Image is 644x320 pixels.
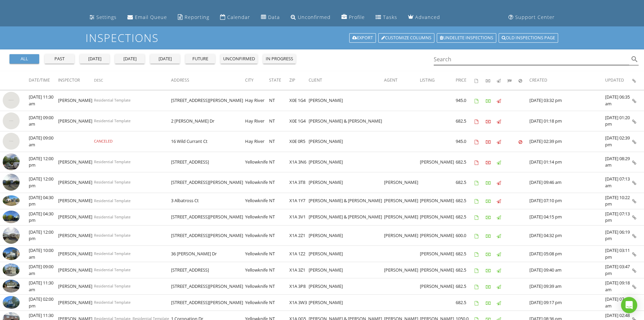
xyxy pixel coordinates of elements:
span: Residential Template [94,198,130,203]
td: [PERSON_NAME] [384,193,420,209]
button: past [45,54,74,64]
td: [DATE] 04:32 pm [529,225,605,246]
img: streetview [3,153,20,170]
th: Paid: Not sorted. [486,71,497,90]
td: [PERSON_NAME] [384,225,420,246]
td: 682.5 [456,295,475,311]
th: Inspector: Not sorted. [58,71,94,90]
a: Data [258,11,283,24]
td: X1A 3N6 [289,152,309,172]
td: [STREET_ADDRESS][PERSON_NAME] [171,278,245,295]
button: future [185,54,215,64]
div: future [188,56,212,62]
a: Export [349,33,376,43]
td: NT [269,131,289,152]
td: NT [269,172,289,193]
td: 16 Wild Currant Ct [171,131,245,152]
td: NT [269,111,289,131]
td: [PERSON_NAME] [309,172,384,193]
div: Advanced [415,14,440,20]
th: Agreements signed: Not sorted. [475,71,485,90]
div: past [47,56,72,62]
td: [STREET_ADDRESS][PERSON_NAME] [171,225,245,246]
td: [DATE] 02:39 pm [529,131,605,152]
td: X1A 3P8 [289,278,309,295]
img: 9315255%2Fcover_photos%2Fm5Z6PdJZj5QA0FUFM8nt%2Fsmall.jpeg [3,211,20,223]
th: Price: Not sorted. [456,71,475,90]
td: [STREET_ADDRESS] [171,152,245,172]
td: 600.0 [456,225,475,246]
td: [DATE] 05:08 pm [529,246,605,262]
td: [PERSON_NAME] [420,152,456,172]
img: 9308647%2Fcover_photos%2FyVtullAdyQNCWOCnANGC%2Fsmall.jpeg [3,263,20,276]
button: [DATE] [80,54,110,64]
th: Inspection Details: Not sorted. [632,71,644,90]
td: [PERSON_NAME] [58,278,94,295]
a: Unconfirmed [288,11,333,24]
span: City [245,77,254,83]
td: [DATE] 03:11 pm [605,246,632,262]
td: [PERSON_NAME] [309,262,384,278]
td: [PERSON_NAME] [420,246,456,262]
span: Inspector [58,77,80,83]
td: [PERSON_NAME] [420,209,456,225]
a: Company Profile [339,11,367,24]
td: Yellowknife [245,246,269,262]
td: [PERSON_NAME] [58,193,94,209]
span: Updated [605,77,624,83]
td: 945.0 [456,90,475,111]
button: [DATE] [115,54,145,64]
span: Price [456,77,467,83]
th: Published: Not sorted. [497,71,507,90]
td: NT [269,225,289,246]
td: [DATE] 11:30 am [29,90,58,111]
td: [PERSON_NAME] & [PERSON_NAME] [309,193,384,209]
td: 3 Albatross Ct [171,193,245,209]
img: streetview [3,174,20,191]
div: [DATE] [153,56,177,62]
input: Search [434,54,629,65]
div: Tasks [383,14,397,20]
span: Residential Template [94,118,130,123]
div: Open Intercom Messenger [621,297,637,313]
td: [DATE] 12:00 pm [29,152,58,172]
td: Hay River [245,90,269,111]
td: [DATE] 07:10 pm [529,193,605,209]
a: Old inspections page [499,33,558,43]
td: [DATE] 01:18 pm [529,111,605,131]
td: [DATE] 09:00 am [29,131,58,152]
span: CANCELED [94,138,113,144]
div: Reporting [185,14,209,20]
td: [DATE] 02:00 pm [29,295,58,311]
th: Date/Time: Not sorted. [29,71,58,90]
td: X1A 2Z1 [289,225,309,246]
div: Settings [96,14,117,20]
span: Residential Template [94,267,130,272]
td: [DATE] 06:35 am [605,90,632,111]
td: X0E 1G4 [289,111,309,131]
td: 2 [PERSON_NAME] Dr [171,111,245,131]
td: [PERSON_NAME] [58,172,94,193]
td: [PERSON_NAME] & [PERSON_NAME] [309,111,384,131]
td: [PERSON_NAME] [309,225,384,246]
td: Yellowknife [245,295,269,311]
div: [DATE] [82,56,107,62]
td: [PERSON_NAME] [309,246,384,262]
td: [DATE] 10:22 pm [605,193,632,209]
td: [PERSON_NAME] [309,131,384,152]
td: [PERSON_NAME] [384,209,420,225]
td: [PERSON_NAME] [58,246,94,262]
td: 682.5 [456,152,475,172]
button: all [9,54,39,64]
span: Client [309,77,322,83]
td: [DATE] 11:30 am [29,278,58,295]
td: [STREET_ADDRESS][PERSON_NAME] [171,90,245,111]
td: [DATE] 01:20 pm [605,111,632,131]
td: X0E 0R5 [289,131,309,152]
th: Canceled: Not sorted. [519,71,529,90]
a: Advanced [405,11,443,24]
td: Yellowknife [245,152,269,172]
td: 682.5 [456,278,475,295]
td: [DATE] 04:30 pm [29,209,58,225]
td: [DATE] 12:00 pm [29,172,58,193]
